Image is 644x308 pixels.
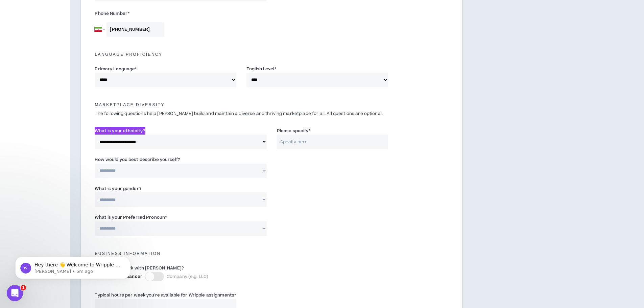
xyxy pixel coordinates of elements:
[95,290,236,301] label: Typical hours per week you're available for Wripple assignments
[90,111,454,117] p: The following questions help [PERSON_NAME] build and maintain a diverse and thriving marketplace ...
[95,154,180,165] label: How would you best describe yourself?
[167,274,208,280] span: Company (e.g. LLC)
[90,251,454,256] h5: Business Information
[7,285,23,301] iframe: Intercom live chat
[95,183,141,194] label: What is your gender?
[277,125,311,136] label: Please specify
[5,242,140,290] iframe: Intercom notifications message
[95,8,266,19] label: Phone Number
[277,135,388,149] input: Specify here
[95,125,145,136] label: What is your ethnicity?
[95,64,137,74] label: Primary Language
[21,285,26,290] span: 1
[95,212,167,223] label: What is your Preferred Pronoun?
[246,64,276,74] label: English Level
[90,102,454,107] h5: Marketplace Diversity
[90,52,454,57] h5: Language Proficiency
